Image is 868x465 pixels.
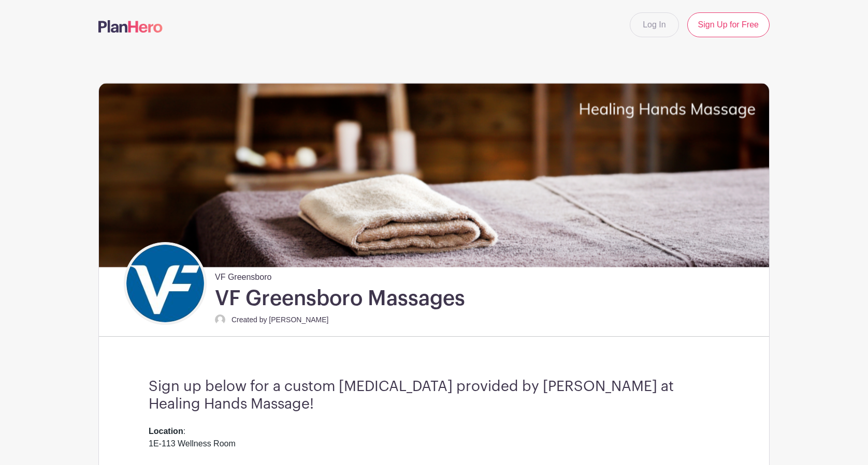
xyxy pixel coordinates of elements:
[215,314,225,325] img: default-ce2991bfa6775e67f084385cd625a349d9dcbb7a52a09fb2fda1e96e2d18dcdb.png
[99,83,769,267] img: Signup%20Massage.png
[149,427,183,436] strong: Location
[98,20,163,33] img: logo-507f7623f17ff9eddc593b1ce0a138ce2505c220e1c5a4e2b4648c50719b7d32.svg
[215,286,465,311] h1: VF Greensboro Massages
[215,267,271,283] span: VF Greensboro
[149,378,719,413] h3: Sign up below for a custom [MEDICAL_DATA] provided by [PERSON_NAME] at Healing Hands Massage!
[630,12,678,37] a: Log In
[687,12,770,37] a: Sign Up for Free
[232,316,329,324] small: Created by [PERSON_NAME]
[126,245,204,322] img: VF_Icon_FullColor_CMYK-small.jpg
